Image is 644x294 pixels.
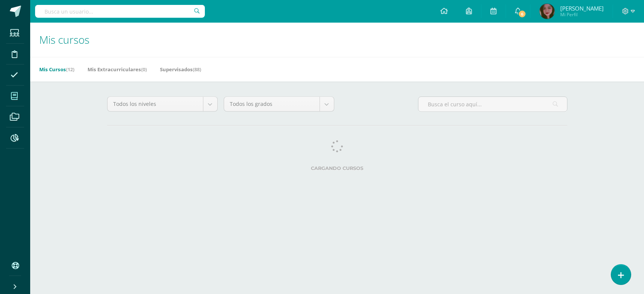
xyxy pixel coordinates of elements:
span: Mi Perfil [560,11,604,18]
input: Busca un usuario... [35,5,205,18]
span: Mis cursos [39,32,89,47]
a: Mis Cursos(12) [39,63,74,75]
span: 6 [518,10,526,18]
input: Busca el curso aquí... [418,97,567,112]
span: Todos los niveles [113,97,197,111]
label: Cargando cursos [107,165,567,171]
span: Todos los grados [230,97,314,111]
span: [PERSON_NAME] [560,5,604,12]
span: (12) [66,66,74,73]
a: Supervisados(88) [160,63,201,75]
a: Mis Extracurriculares(0) [88,63,147,75]
span: (0) [141,66,147,73]
img: ddaf081ffe516418b27efb77bf4d1e14.png [539,4,555,19]
span: (88) [193,66,201,73]
a: Todos los grados [224,97,334,111]
a: Todos los niveles [108,97,217,111]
